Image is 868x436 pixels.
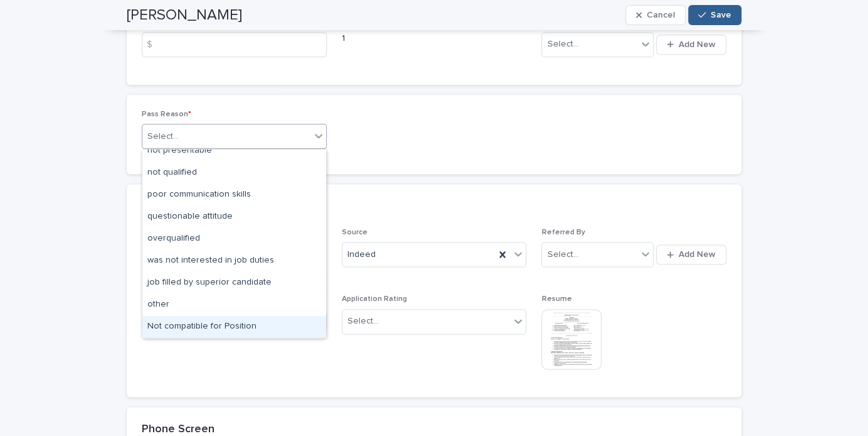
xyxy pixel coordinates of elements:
div: Select... [547,248,578,261]
span: Application Rating [342,295,407,303]
span: Cancel [647,11,675,19]
div: questionable attitude [142,206,326,228]
div: not presentable [142,140,326,162]
div: job filled by superior candidate [142,272,326,294]
div: overqualified [142,228,326,250]
span: Referred By [541,229,585,236]
div: Select... [147,130,179,143]
span: Source [342,229,368,236]
div: was not interested in job duties [142,250,326,272]
span: Indeed [347,248,376,261]
div: Not compatible for Position [142,316,326,338]
div: Select... [547,38,578,51]
button: Add New [656,35,726,55]
h2: [PERSON_NAME] [127,6,242,25]
button: Save [688,5,741,25]
span: Resume [541,295,571,303]
span: Pass Reason [142,111,191,118]
button: Cancel [625,5,685,25]
div: other [142,294,326,316]
div: $ [142,32,167,57]
span: Add New [679,40,716,49]
span: Save [711,11,731,19]
span: Add New [679,250,716,259]
div: poor communication skills [142,184,326,206]
h2: Phone Screen [142,422,214,436]
button: Add New [656,244,726,264]
p: 1 [342,32,527,45]
div: not qualified [142,162,326,184]
div: Select... [347,315,379,328]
